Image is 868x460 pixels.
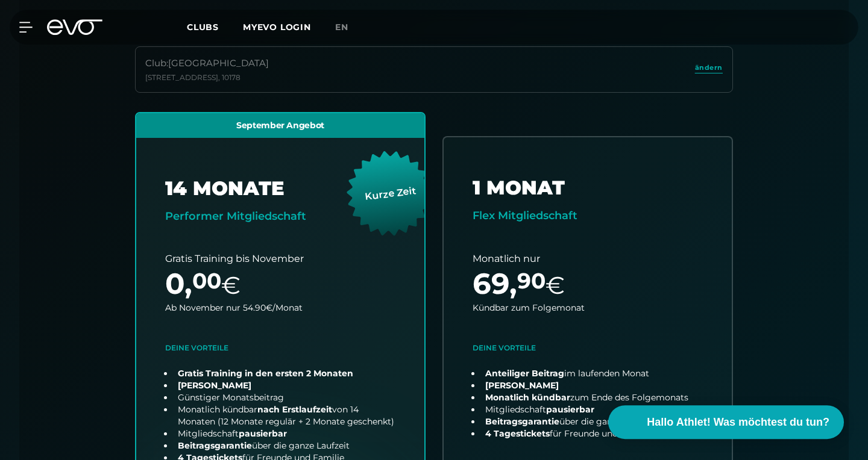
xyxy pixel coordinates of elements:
[695,63,723,76] a: ändern
[335,22,348,33] span: en
[335,20,363,34] a: en
[145,73,269,82] div: [STREET_ADDRESS] , 10178
[187,21,243,33] a: Clubs
[695,63,723,73] span: ändern
[608,405,844,439] button: Hallo Athlet! Was möchtest du tun?
[243,22,311,33] a: MYEVO LOGIN
[145,57,269,70] div: Club : [GEOGRAPHIC_DATA]
[187,22,219,33] span: Clubs
[647,414,829,430] span: Hallo Athlet! Was möchtest du tun?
